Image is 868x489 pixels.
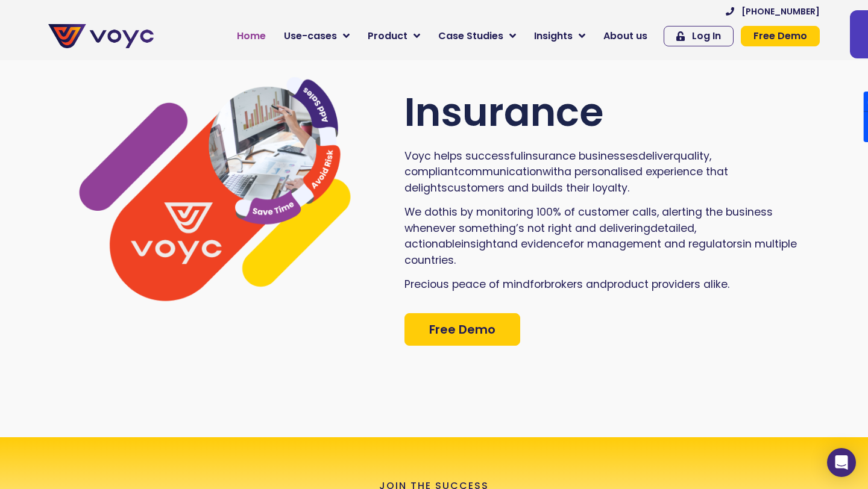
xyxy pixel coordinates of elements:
span: a personalised experience [564,164,703,179]
span: Free Demo [753,31,807,41]
span: this by monitoring 100% of customer c [438,205,639,219]
span: s alike. [694,277,729,291]
span: P [404,277,410,291]
span: Home [237,29,266,43]
span: that delights [404,164,728,195]
span: ering [624,221,650,235]
a: Free Demo [741,26,820,46]
span: We do [404,205,438,219]
span: Voyc helps successful [404,149,523,163]
a: Use-cases [275,24,359,48]
div: Open Intercom Messenger [827,448,856,477]
span: Insights [534,29,573,43]
span: brokers and [544,277,607,291]
a: About us [594,24,656,48]
a: Case Studies [429,24,525,48]
span: customer [447,181,498,195]
span: Log In [692,31,721,41]
span: product provider [607,277,694,291]
span: Free Demo [429,323,495,335]
span: recious peace of mind [410,277,530,291]
span: deliver [638,149,673,163]
a: Product [359,24,429,48]
h2: Insurance [404,89,804,136]
span: and evidence [497,237,570,251]
span: insurance business [523,149,626,163]
a: Log In [664,26,734,46]
a: Insights [525,24,594,48]
span: Product [368,29,407,43]
span: s and builds their loyalty [498,181,627,195]
img: voyc-full-logo [48,24,154,48]
span: s, alerting the business whenever something’s not right and deliv [404,205,773,235]
span: insight [461,237,497,251]
span: communication [458,164,542,179]
span: all [639,205,651,219]
span: with [542,164,564,179]
span: [PHONE_NUMBER] [741,7,820,16]
span: Use-cases [284,29,337,43]
span: in multiple countries. [404,237,797,267]
a: [PHONE_NUMBER] [726,7,820,16]
span: . [627,181,629,195]
a: Free Demo [404,313,520,346]
span: quality [673,149,709,163]
a: Home [228,24,275,48]
span: for [530,277,544,291]
span: es [626,149,638,163]
span: for management and regulator [570,237,737,251]
span: Case Studies [438,29,503,43]
span: s [737,237,743,251]
span: About us [603,29,647,43]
